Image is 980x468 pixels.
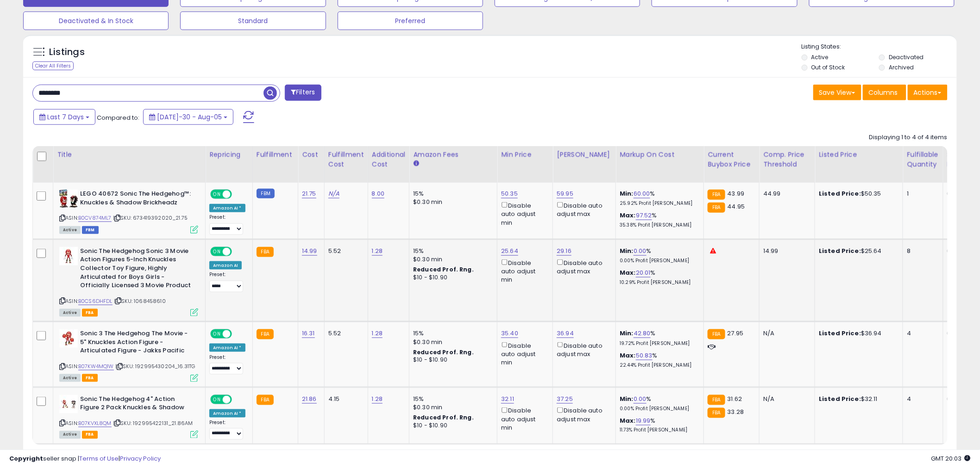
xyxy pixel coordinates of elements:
a: Privacy Policy [120,454,161,463]
b: Listed Price: [819,329,861,338]
b: Listed Price: [819,394,861,403]
div: 0.00 [947,190,962,198]
b: Max: [620,416,636,425]
p: Listing States: [802,43,957,51]
div: Disable auto adjust max [557,200,609,218]
span: 31.62 [728,394,742,403]
b: Min: [620,246,634,255]
span: Columns [869,88,898,97]
span: 44.95 [728,202,745,211]
p: 0.00% Profit [PERSON_NAME] [620,258,697,264]
button: Actions [908,85,948,100]
span: OFF [231,395,245,403]
div: Amazon AI * [209,204,245,212]
button: Filters [285,85,321,101]
div: Disable auto adjust max [557,406,609,424]
small: FBM [257,189,275,198]
div: Current Buybox Price [708,150,755,169]
a: B0CV874ML7 [78,214,112,222]
h5: Listings [49,46,85,59]
p: 19.72% Profit [PERSON_NAME] [620,340,697,347]
span: All listings currently available for purchase on Amazon [59,431,81,439]
div: % [620,247,697,264]
div: 5.52 [328,247,361,255]
a: N/A [328,189,339,198]
div: % [620,211,697,228]
div: Fulfillable Quantity [907,150,939,169]
div: Ship Price [947,150,966,169]
a: 29.16 [557,246,572,256]
a: 1.28 [372,329,383,338]
span: FBA [82,431,98,439]
span: FBM [82,226,99,234]
b: Sonic The Hedgehog 4" Action Figure 2 Pack Knuckles & Shadow [80,395,193,414]
div: Amazon AI * [209,409,245,418]
button: Last 7 Days [33,109,95,125]
div: Disable auto adjust min [501,406,546,432]
span: FBA [82,374,98,382]
div: 5.52 [328,329,361,338]
span: Compared to: [97,113,139,122]
div: 15% [413,190,490,198]
div: Displaying 1 to 4 of 4 items [869,133,948,142]
a: 59.95 [557,189,573,198]
a: 21.86 [302,394,317,404]
div: seller snap | | [9,455,161,463]
div: Clear All Filters [32,62,74,70]
a: 21.75 [302,189,316,198]
div: Disable auto adjust min [501,200,546,227]
div: % [620,417,697,434]
div: 15% [413,247,490,255]
b: Listed Price: [819,189,861,198]
div: $32.11 [819,395,896,403]
p: 35.38% Profit [PERSON_NAME] [620,222,697,228]
a: 97.52 [636,211,652,220]
div: $36.94 [819,329,896,338]
button: Columns [863,85,906,100]
a: 14.99 [302,246,317,256]
div: Title [57,150,201,160]
span: | SKU: 192995430204_16.31TG [115,363,195,370]
img: 41rkvJ77W+L._SL40_.jpg [59,247,78,265]
span: ON [211,191,223,198]
span: 43.99 [728,189,745,198]
div: % [620,329,697,346]
div: Repricing [209,150,249,160]
b: Min: [620,329,634,338]
button: Save View [813,85,861,100]
a: 37.25 [557,394,573,404]
a: 1.28 [372,246,383,256]
b: Sonic 3 The Hedgehog The Movie - 5" Knuckles Action Figure - Articulated Figure - Jakks Pacific [80,329,193,357]
a: 19.99 [636,416,651,425]
button: [DATE]-30 - Aug-05 [143,109,233,125]
div: Min Price [501,150,549,160]
div: 44.99 [763,190,808,198]
div: $0.30 min [413,403,490,412]
label: Deactivated [889,53,923,61]
a: 36.94 [557,329,574,338]
div: % [620,395,697,412]
b: Min: [620,189,634,198]
a: B07KW4MQ1W [78,363,114,370]
div: Preset: [209,271,245,292]
div: [PERSON_NAME] [557,150,612,160]
span: Last 7 Days [47,112,84,122]
b: Min: [620,394,634,403]
label: Active [811,53,829,61]
label: Archived [889,63,914,71]
button: Preferred [338,12,483,30]
div: 0.00 [947,395,962,403]
img: 31AZKC0S-FL._SL40_.jpg [59,395,78,413]
div: ASIN: [59,329,198,381]
span: 27.95 [728,329,744,338]
div: % [620,351,697,369]
div: Amazon Fees [413,150,493,160]
span: ON [211,395,223,403]
a: B0CS6DHFDL [78,297,113,305]
a: 50.35 [501,189,518,198]
div: Disable auto adjust min [501,340,546,367]
span: OFF [231,247,245,255]
div: $0.30 min [413,338,490,346]
div: $10 - $10.90 [413,356,490,364]
div: Disable auto adjust min [501,258,546,284]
